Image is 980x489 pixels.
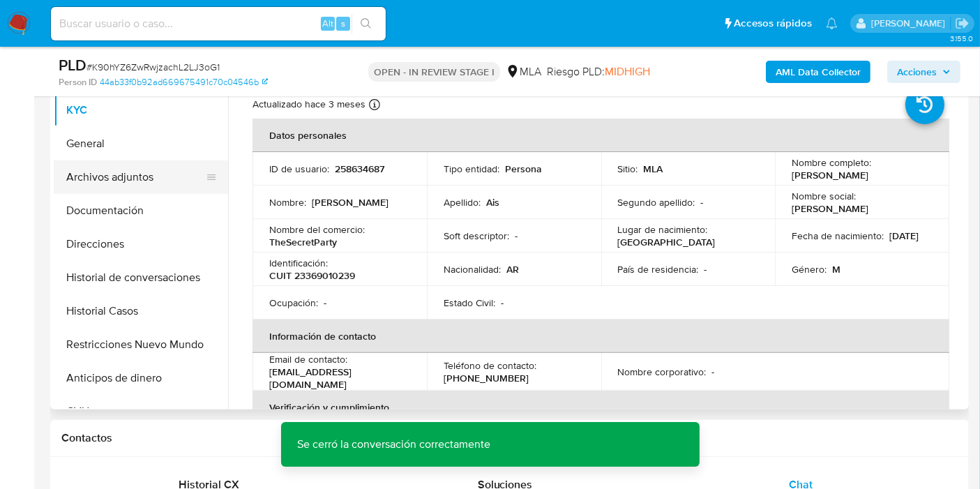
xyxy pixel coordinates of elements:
p: País de residencia : [618,263,699,276]
p: - [501,296,504,309]
button: AML Data Collector [766,61,870,83]
span: MIDHIGH [605,63,650,80]
th: Datos personales [252,119,949,152]
p: Nombre completo : [792,156,871,169]
p: [GEOGRAPHIC_DATA] [618,236,716,248]
span: # K90hYZ6ZwRwjzachL2LJ3oG1 [86,60,220,74]
p: Tipo entidad : [444,163,499,175]
p: - [515,230,518,242]
p: [PERSON_NAME] [792,169,868,181]
p: Segundo apellido : [618,196,695,209]
p: Fecha de nacimiento : [792,230,884,242]
button: Restricciones Nuevo Mundo [54,328,228,361]
span: Riesgo PLD: [547,64,650,80]
p: CUIT 23369010239 [269,269,355,282]
p: M [832,263,840,276]
button: search-icon [352,14,380,33]
p: [PERSON_NAME] [312,196,389,209]
span: Accesos rápidos [734,16,812,31]
p: 258634687 [335,163,384,175]
p: Nacionalidad : [444,263,501,276]
p: micaelaestefania.gonzalez@mercadolibre.com [871,17,950,30]
b: Person ID [59,76,97,89]
p: Ocupación : [269,296,318,309]
p: [PERSON_NAME] [792,202,868,215]
a: Notificaciones [826,17,838,29]
p: Nombre corporativo : [618,366,707,378]
span: s [341,17,345,30]
p: Estado Civil : [444,296,495,309]
p: [PHONE_NUMBER] [444,372,529,384]
button: CVU [54,395,228,428]
th: Información de contacto [252,319,949,353]
p: Identificación : [269,257,328,269]
p: Soft descriptor : [444,230,509,242]
button: Acciones [887,61,960,83]
p: Lugar de nacimiento : [618,223,708,236]
p: Apellido : [444,196,481,209]
p: TheSecretParty [269,236,337,248]
b: AML Data Collector [776,61,861,83]
p: Nombre social : [792,190,856,202]
p: OPEN - IN REVIEW STAGE I [368,62,500,82]
input: Buscar usuario o caso... [51,15,386,33]
p: - [704,263,707,276]
button: Anticipos de dinero [54,361,228,395]
a: 44ab33f0b92ad669675491c70c04546b [100,76,268,89]
p: - [324,296,326,309]
p: - [701,196,704,209]
button: General [54,127,228,160]
p: Nombre del comercio : [269,223,365,236]
p: Ais [486,196,499,209]
p: Email de contacto : [269,353,347,366]
p: - [712,366,715,378]
div: MLA [506,64,541,80]
p: Actualizado hace 3 meses [252,98,365,111]
button: Historial de conversaciones [54,261,228,294]
span: 3.155.0 [950,33,973,44]
button: Archivos adjuntos [54,160,217,194]
p: [DATE] [889,230,919,242]
button: Historial Casos [54,294,228,328]
p: MLA [644,163,663,175]
p: Sitio : [618,163,638,175]
th: Verificación y cumplimiento [252,391,949,424]
p: Persona [505,163,542,175]
span: Acciones [897,61,937,83]
h1: Contactos [61,431,958,445]
span: Alt [322,17,333,30]
button: Documentación [54,194,228,227]
p: [EMAIL_ADDRESS][DOMAIN_NAME] [269,366,405,391]
p: Teléfono de contacto : [444,359,536,372]
a: Salir [955,16,970,31]
p: Género : [792,263,827,276]
button: Direcciones [54,227,228,261]
b: PLD [59,54,86,76]
button: KYC [54,93,228,127]
p: Nombre : [269,196,306,209]
p: Se cerró la conversación correctamente [281,422,508,467]
p: AR [506,263,519,276]
p: ID de usuario : [269,163,329,175]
